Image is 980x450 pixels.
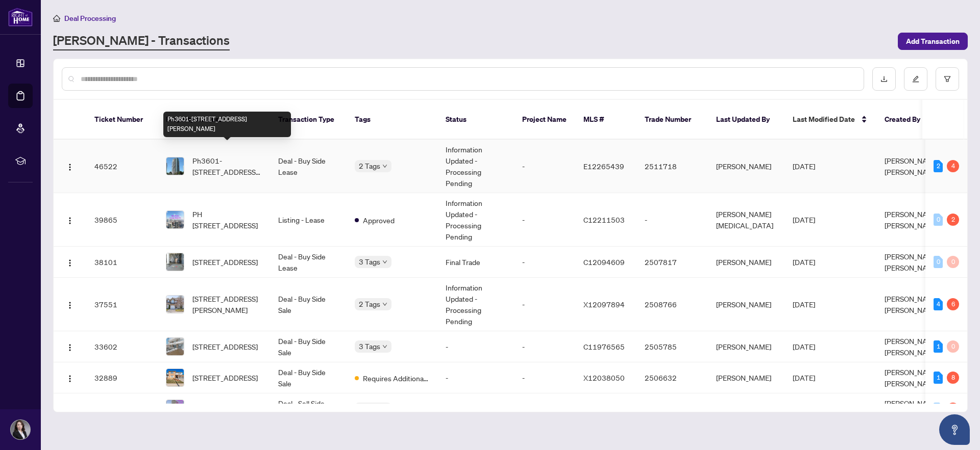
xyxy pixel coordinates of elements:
[636,331,708,362] td: 2505785
[885,367,940,388] span: [PERSON_NAME] [PERSON_NAME]
[514,331,575,362] td: -
[934,256,943,268] div: 0
[793,257,815,267] span: [DATE]
[514,393,575,425] td: -
[66,343,74,352] img: Logo
[62,338,78,355] button: Logo
[347,100,437,140] th: Tags
[885,294,940,314] span: [PERSON_NAME] [PERSON_NAME]
[192,208,262,231] span: PH [STREET_ADDRESS]
[793,373,815,382] span: [DATE]
[166,369,184,386] img: thumbnail-img
[382,344,387,349] span: down
[936,67,959,91] button: filter
[66,163,74,171] img: Logo
[514,247,575,278] td: -
[363,215,395,226] span: Approved
[192,155,262,177] span: Ph3601-[STREET_ADDRESS][PERSON_NAME]
[934,372,943,384] div: 1
[708,278,785,331] td: [PERSON_NAME]
[793,162,815,171] span: [DATE]
[62,158,78,174] button: Logo
[636,100,708,140] th: Trade Number
[166,400,184,417] img: thumbnail-img
[583,373,625,382] span: X12038050
[192,403,258,414] span: [STREET_ADDRESS]
[437,193,514,247] td: Information Updated - Processing Pending
[192,256,258,268] span: [STREET_ADDRESS]
[166,296,184,313] img: thumbnail-img
[437,278,514,331] td: Information Updated - Processing Pending
[947,256,959,268] div: 0
[898,33,968,50] button: Add Transaction
[66,217,74,225] img: Logo
[359,256,380,268] span: 3 Tags
[708,331,785,362] td: [PERSON_NAME]
[514,100,575,140] th: Project Name
[934,403,943,415] div: 0
[636,193,708,247] td: -
[166,157,184,175] img: thumbnail-img
[583,342,625,351] span: C11976565
[636,278,708,331] td: 2508766
[166,338,184,355] img: thumbnail-img
[944,75,951,83] span: filter
[437,331,514,362] td: -
[86,393,158,425] td: 32871
[382,164,387,169] span: down
[382,259,387,264] span: down
[359,403,380,414] span: 4 Tags
[62,254,78,270] button: Logo
[66,375,74,383] img: Logo
[62,211,78,228] button: Logo
[904,67,927,91] button: edit
[934,214,943,226] div: 0
[158,100,270,140] th: Property Address
[793,342,815,351] span: [DATE]
[86,140,158,193] td: 46522
[793,114,855,125] span: Last Modified Date
[947,403,959,415] div: 2
[53,15,60,22] span: home
[947,372,959,384] div: 8
[192,341,258,352] span: [STREET_ADDRESS]
[270,278,347,331] td: Deal - Buy Side Sale
[934,340,943,353] div: 1
[359,298,380,310] span: 2 Tags
[166,253,184,271] img: thumbnail-img
[64,14,116,23] span: Deal Processing
[636,362,708,393] td: 2506632
[192,293,262,315] span: [STREET_ADDRESS][PERSON_NAME]
[382,302,387,307] span: down
[708,193,785,247] td: [PERSON_NAME][MEDICAL_DATA]
[66,259,74,267] img: Logo
[62,369,78,386] button: Logo
[912,75,919,83] span: edit
[636,393,708,425] td: 2505387
[270,362,347,393] td: Deal - Buy Side Sale
[785,100,876,140] th: Last Modified Date
[163,112,291,137] div: Ph3601-[STREET_ADDRESS][PERSON_NAME]
[885,399,940,419] span: [PERSON_NAME] [PERSON_NAME]
[583,300,625,309] span: X12097894
[708,140,785,193] td: [PERSON_NAME]
[8,8,33,27] img: logo
[906,33,960,49] span: Add Transaction
[708,100,785,140] th: Last Updated By
[359,160,380,172] span: 2 Tags
[934,298,943,310] div: 4
[793,215,815,224] span: [DATE]
[636,247,708,278] td: 2507817
[437,247,514,278] td: Final Trade
[885,252,940,272] span: [PERSON_NAME] [PERSON_NAME]
[947,298,959,310] div: 6
[270,193,347,247] td: Listing - Lease
[514,362,575,393] td: -
[583,257,625,267] span: C12094609
[437,100,514,140] th: Status
[583,215,625,224] span: C12211503
[66,301,74,309] img: Logo
[514,140,575,193] td: -
[575,100,636,140] th: MLS #
[359,340,380,352] span: 3 Tags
